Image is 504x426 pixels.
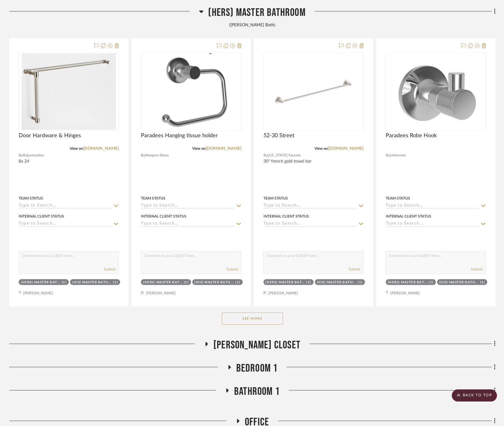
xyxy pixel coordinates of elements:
[394,53,478,130] img: Paradees Robe Hook
[141,152,145,158] span: By
[113,280,118,285] div: (1)
[263,196,288,201] div: Team Status
[19,196,43,201] div: Team Status
[19,214,64,219] div: Internal Client Status
[19,152,23,158] span: By
[388,280,427,285] div: (Hers) Master Bathroom
[306,280,311,285] div: (1)
[315,147,328,150] span: View on
[153,53,230,130] img: Paradees Hanging tissue holder
[429,280,434,285] div: (1)
[23,152,44,158] span: Rejuvenation
[145,152,169,158] span: Newport Brass
[222,313,283,325] button: See More
[480,280,485,285] div: (1)
[452,389,497,402] scroll-to-top-button: BACK TO TOP
[226,266,238,272] button: Submit
[141,196,165,201] div: Team Status
[141,221,234,227] input: Type to Search…
[234,385,280,398] span: Bathroom 1
[143,280,182,285] div: (Hers) Master Bathroom
[141,214,186,219] div: Internal Client Status
[141,132,218,139] span: Paradees Hanging tissue holder
[19,221,112,227] input: Type to Search…
[72,280,112,285] div: (His) Master Bathroom
[386,196,410,201] div: Team Status
[83,146,119,151] a: [DOMAIN_NAME]
[62,280,67,285] div: (1)
[236,362,278,375] span: Bedroom 1
[194,280,234,285] div: (His) Master Bathroom
[21,280,60,285] div: (Hers) Master Bathroom
[263,203,356,209] input: Type to Search…
[268,152,301,158] span: [US_STATE] Faucets
[22,53,116,130] img: Door Hardware & Hinges
[386,132,437,139] span: Paradees Robe Hook
[213,339,300,352] span: [PERSON_NAME] Closet
[386,214,431,219] div: Internal Client Status
[141,53,241,130] div: 0
[235,280,241,285] div: (1)
[471,266,483,272] button: Submit
[439,280,479,285] div: (His) Master Bathroom
[208,6,305,19] span: (Hers) Master Bathroom
[19,203,112,209] input: Type to Search…
[263,214,309,219] div: Internal Client Status
[192,147,206,150] span: View on
[328,146,364,151] a: [DOMAIN_NAME]
[184,280,189,285] div: (1)
[349,266,360,272] button: Submit
[386,221,479,227] input: Type to Search…
[358,280,363,285] div: (1)
[263,221,356,227] input: Type to Search…
[263,152,268,158] span: By
[275,53,352,130] img: 52-30 Street
[70,147,83,150] span: View on
[9,22,495,29] div: ([PERSON_NAME] Bath)
[206,146,241,151] a: [DOMAIN_NAME]
[390,152,406,158] span: Unknown
[141,203,234,209] input: Type to Search…
[263,132,294,139] span: 52-30 Street
[266,280,305,285] div: (Hers) Master Bathroom
[386,203,479,209] input: Type to Search…
[104,266,116,272] button: Submit
[19,132,81,139] span: Door Hardware & Hinges
[317,280,356,285] div: (His) Master Bathroom
[386,152,390,158] span: By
